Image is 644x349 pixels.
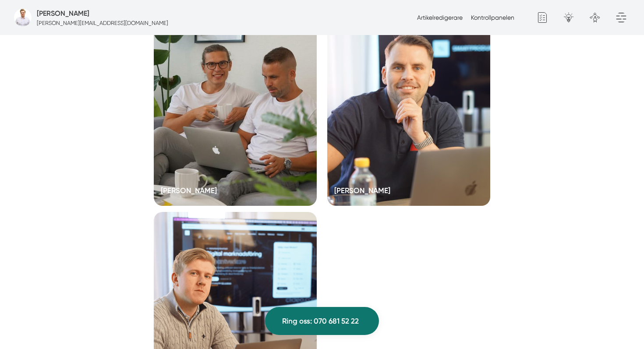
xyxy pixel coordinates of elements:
p: [PERSON_NAME][EMAIL_ADDRESS][DOMAIN_NAME] [37,19,168,27]
a: Kontrollpanelen [471,14,514,21]
a: [PERSON_NAME] [154,13,317,206]
span: Ring oss: 070 681 52 22 [282,315,359,327]
a: Artikelredigerare [417,14,463,21]
h5: [PERSON_NAME] [334,185,390,199]
a: [PERSON_NAME] [327,13,490,206]
h5: Administratör [37,8,89,19]
img: foretagsbild-pa-smartproduktion-en-webbyraer-i-dalarnas-lan.jpg [14,9,32,26]
a: Ring oss: 070 681 52 22 [265,307,379,335]
h5: [PERSON_NAME] [161,185,217,199]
